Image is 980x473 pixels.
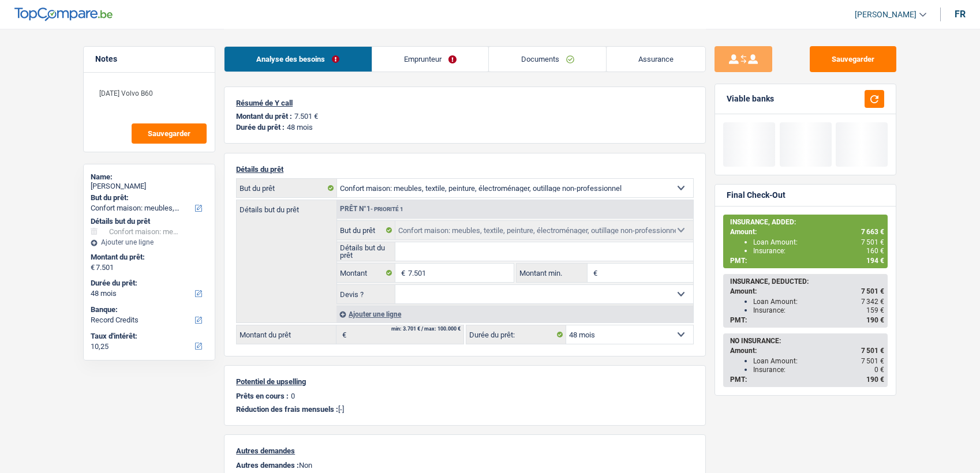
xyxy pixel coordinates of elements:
label: Détails but du prêt [237,200,336,213]
label: Taux d'intérêt: [91,332,205,341]
label: But du prêt [337,221,395,239]
label: Devis ? [337,285,395,303]
p: Durée du prêt : [236,123,285,132]
span: 194 € [866,257,884,265]
div: PMT: [730,316,884,324]
span: Sauvegarder [148,130,190,137]
div: Amount: [730,347,884,355]
span: 160 € [866,247,884,255]
span: 159 € [866,306,884,314]
p: Non [236,461,694,470]
label: Montant [337,264,395,282]
img: TopCompare Logo [14,7,113,21]
p: Détails du prêt [236,165,694,174]
p: 7.501 € [294,112,318,121]
p: Autres demandes [236,446,694,455]
div: NO INSURANCE: [730,337,884,345]
span: 7 501 € [861,357,884,365]
h5: Notes [95,54,203,64]
span: € [336,325,349,344]
span: 7 501 € [861,238,884,246]
div: Loan Amount: [753,357,884,365]
p: Résumé de Y call [236,99,694,107]
div: Insurance: [753,306,884,314]
div: PMT: [730,257,884,265]
div: min: 3.701 € / max: 100.000 € [391,326,461,332]
span: € [588,264,600,282]
div: Loan Amount: [753,298,884,306]
a: Assurance [607,47,706,72]
span: 190 € [866,316,884,324]
p: Prêts en cours : [236,392,289,400]
div: fr [955,9,966,20]
label: Banque: [91,305,205,314]
span: 7 342 € [861,298,884,306]
div: Ajouter une ligne [336,306,693,322]
p: 0 [291,392,295,400]
p: 48 mois [287,123,313,132]
label: Durée du prêt: [91,279,205,288]
span: 7 663 € [861,228,884,236]
div: Viable banks [727,94,774,104]
button: Sauvegarder [810,46,896,72]
label: Montant du prêt [237,325,336,344]
span: € [395,264,408,282]
div: Name: [91,172,208,182]
p: Potentiel de upselling [236,377,694,386]
span: € [91,263,95,272]
div: Loan Amount: [753,238,884,246]
a: Documents [489,47,606,72]
div: Amount: [730,228,884,236]
label: But du prêt: [91,193,205,202]
span: 0 € [874,366,884,374]
div: Final Check-Out [727,190,786,200]
span: 190 € [866,376,884,384]
p: Montant du prêt : [236,112,292,121]
span: 7 501 € [861,347,884,355]
label: Détails but du prêt [337,242,395,261]
span: Réduction des frais mensuels : [236,405,338,414]
label: But du prêt [237,179,337,197]
span: [PERSON_NAME] [855,10,917,20]
div: Insurance: [753,247,884,255]
span: - Priorité 1 [371,206,403,212]
label: Durée du prêt: [466,325,566,344]
p: [-] [236,405,694,414]
div: PMT: [730,376,884,384]
label: Montant min. [517,264,587,282]
div: INSURANCE, ADDED: [730,218,884,226]
a: [PERSON_NAME] [846,5,926,24]
div: Amount: [730,287,884,295]
a: Emprunteur [372,47,489,72]
div: Ajouter une ligne [91,238,208,246]
span: 7 501 € [861,287,884,295]
div: Prêt n°1 [337,205,406,213]
div: Insurance: [753,366,884,374]
div: INSURANCE, DEDUCTED: [730,277,884,286]
label: Montant du prêt: [91,253,205,262]
div: [PERSON_NAME] [91,182,208,191]
div: Détails but du prêt [91,217,208,226]
span: Autres demandes : [236,461,299,470]
button: Sauvegarder [132,123,207,144]
a: Analyse des besoins [225,47,372,72]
